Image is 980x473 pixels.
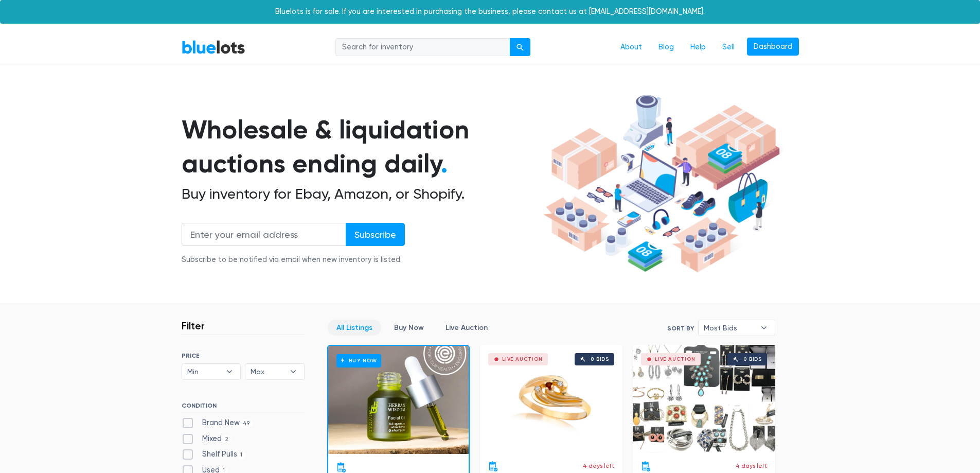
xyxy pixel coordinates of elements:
a: Buy Now [385,320,433,336]
a: Live Auction 0 bids [480,345,622,453]
p: 4 days left [583,461,614,470]
label: Shelf Pulls [182,449,246,460]
h1: Wholesale & liquidation auctions ending daily [182,113,540,181]
b: ▾ [282,364,304,379]
img: hero-ee84e7d0318cb26816c560f6b4441b76977f77a177738b4e94f68c95b2b83dbb.png [540,90,783,277]
a: Dashboard [747,38,799,56]
a: Blog [650,38,682,57]
a: Sell [714,38,743,57]
input: Enter your email address [182,223,346,246]
span: 49 [240,419,253,428]
a: Live Auction 0 bids [633,345,775,453]
div: 0 bids [591,357,609,362]
div: Subscribe to be notified via email when new inventory is listed. [182,254,405,266]
a: Help [682,38,714,57]
div: Live Auction [502,357,543,362]
b: ▾ [219,364,240,379]
a: About [612,38,650,57]
a: All Listings [328,320,381,336]
h6: CONDITION [182,402,305,413]
b: ▾ [753,320,775,336]
div: 0 bids [743,357,762,362]
label: Mixed [182,433,232,445]
h6: PRICE [182,352,305,359]
span: Max [251,364,284,379]
span: 1 [237,451,246,460]
div: Live Auction [655,357,696,362]
input: Search for inventory [335,38,510,57]
a: Buy Now [328,346,469,454]
label: Sort By [667,324,694,333]
span: Min [187,364,221,379]
h6: Buy Now [336,354,381,367]
span: . [441,148,448,179]
label: Brand New [182,417,253,429]
h3: Filter [182,320,205,332]
p: 4 days left [736,461,767,470]
span: Most Bids [704,320,755,336]
a: BlueLots [182,40,245,55]
span: 2 [222,435,232,444]
input: Subscribe [346,223,405,246]
h2: Buy inventory for Ebay, Amazon, or Shopify. [182,185,540,203]
a: Live Auction [437,320,496,336]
